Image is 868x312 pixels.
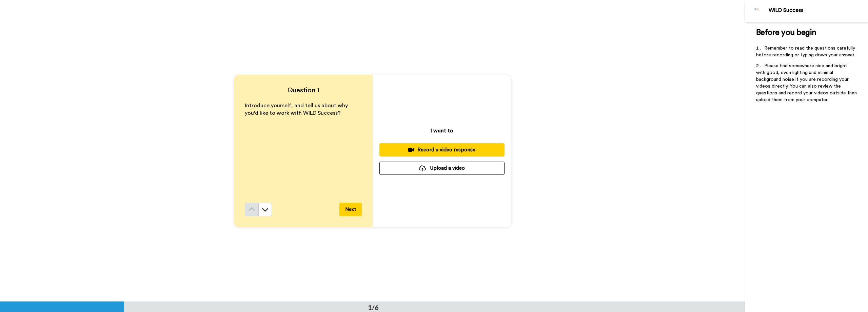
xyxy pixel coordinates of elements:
[339,203,362,216] button: Next
[245,86,362,95] h4: Question 1
[357,302,390,312] div: 1/6
[756,63,858,102] span: Please find somewhere nice and bright with good, even lighting and minimal background noise if yo...
[431,127,453,135] p: I want to
[385,146,499,153] div: Record a video response
[756,46,856,57] span: Remember to read the questions carefully before recording or typing down your answer.
[245,103,349,116] span: Introduce yourself, and tell us about why you'd like to work with WILD Success?
[379,162,505,175] button: Upload a video
[769,7,868,14] div: WILD Success
[749,3,765,19] img: Profile Image
[379,143,505,157] button: Record a video response
[756,29,816,37] span: Before you begin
